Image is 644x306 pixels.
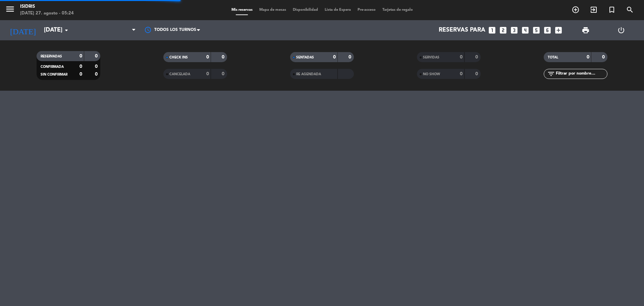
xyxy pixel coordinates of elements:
[626,6,634,14] i: search
[475,55,479,59] strong: 0
[41,55,62,58] span: RESERVADAS
[296,56,314,59] span: SENTADAS
[95,54,99,58] strong: 0
[423,73,440,76] span: NO SHOW
[423,56,439,59] span: SERVIDAS
[460,55,463,59] strong: 0
[499,26,507,35] i: looks_two
[95,64,99,69] strong: 0
[333,55,336,59] strong: 0
[354,8,379,12] span: Pre-acceso
[475,72,479,76] strong: 0
[206,72,209,76] strong: 0
[169,56,188,59] span: CHECK INS
[439,27,485,34] span: Reservas para
[41,65,64,69] span: CONFIRMADA
[79,54,82,58] strong: 0
[222,72,226,76] strong: 0
[554,26,563,35] i: add_box
[460,72,463,76] strong: 0
[20,3,74,10] div: isidris
[603,20,639,40] div: LOG OUT
[547,70,555,78] i: filter_list
[5,4,15,14] i: menu
[62,26,70,34] i: arrow_drop_down
[555,70,607,78] input: Filtrar por nombre...
[590,6,598,14] i: exit_to_app
[95,72,99,77] strong: 0
[206,55,209,59] strong: 0
[521,26,530,35] i: looks_4
[41,73,67,76] span: SIN CONFIRMAR
[532,26,541,35] i: looks_5
[510,26,519,35] i: looks_3
[379,8,416,12] span: Tarjetas de regalo
[296,73,321,76] span: RE AGENDADA
[289,8,321,12] span: Disponibilidad
[20,10,74,17] div: [DATE] 27. agosto - 05:24
[587,55,589,59] strong: 0
[222,55,226,59] strong: 0
[169,73,190,76] span: CANCELADA
[79,64,82,69] strong: 0
[602,55,606,59] strong: 0
[5,23,41,38] i: [DATE]
[348,55,353,59] strong: 0
[79,72,82,77] strong: 0
[582,26,590,34] span: print
[543,26,552,35] i: looks_6
[488,26,496,35] i: looks_one
[228,8,256,12] span: Mis reservas
[321,8,354,12] span: Lista de Espera
[5,4,15,16] button: menu
[548,56,558,59] span: TOTAL
[572,6,580,14] i: add_circle_outline
[256,8,289,12] span: Mapa de mesas
[608,6,616,14] i: turned_in_not
[617,26,625,34] i: power_settings_new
